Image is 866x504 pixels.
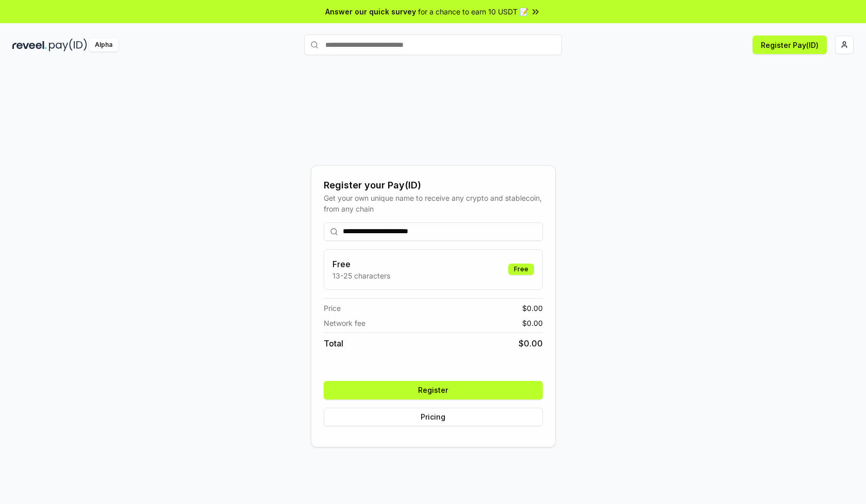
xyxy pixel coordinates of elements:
div: Register your Pay(ID) [324,178,543,193]
div: Free [508,264,534,275]
p: 13-25 characters [332,270,390,281]
span: $ 0.00 [519,337,543,350]
div: Get your own unique name to receive any crypto and stablecoin, from any chain [324,193,543,214]
button: Register Pay(ID) [753,36,827,54]
div: Alpha [89,39,118,51]
span: $ 0.00 [522,303,543,314]
h3: Free [332,258,390,270]
span: for a chance to earn 10 USDT 📝 [418,6,528,17]
img: reveel_dark [12,39,47,51]
button: Pricing [324,408,543,426]
span: Answer our quick survey [325,6,416,17]
img: pay_id [49,39,87,51]
span: Price [324,303,341,314]
span: Total [324,337,343,350]
span: Network fee [324,318,365,328]
button: Register [324,381,543,399]
span: $ 0.00 [522,318,543,328]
